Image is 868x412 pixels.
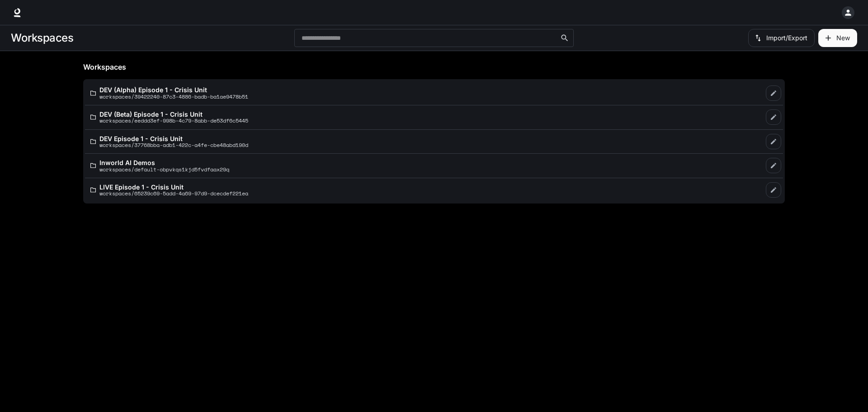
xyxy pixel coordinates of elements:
a: DEV Episode 1 - Crisis Unitworkspaces/37768bba-adb1-422c-a4fe-cbe48abd190d [87,132,764,152]
p: Inworld AI Demos [99,159,229,166]
h1: Workspaces [11,29,73,47]
h5: Workspaces [83,62,785,72]
p: LIVE Episode 1 - Crisis Unit [99,184,248,190]
a: Edit workspace [766,109,781,125]
a: Edit workspace [766,85,781,101]
a: LIVE Episode 1 - Crisis Unitworkspaces/65239c69-5add-4a69-97d9-dcecdef221ea [87,180,764,200]
a: DEV (Beta) Episode 1 - Crisis Unitworkspaces/eeddd3ef-998b-4c79-8abb-de53df6c5445 [87,107,764,128]
p: workspaces/39422240-87c3-4886-badb-ba1ae9478b51 [99,94,248,99]
p: workspaces/65239c69-5add-4a69-97d9-dcecdef221ea [99,190,248,196]
a: Edit workspace [766,158,781,173]
a: Edit workspace [766,134,781,149]
a: Inworld AI Demosworkspaces/default-obpvkqs1kjd5fvdfaax29q [87,156,764,176]
p: workspaces/37768bba-adb1-422c-a4fe-cbe48abd190d [99,142,248,148]
p: DEV (Beta) Episode 1 - Crisis Unit [99,111,248,118]
p: DEV Episode 1 - Crisis Unit [99,135,248,142]
a: Edit workspace [766,182,781,198]
button: Import/Export [748,29,815,47]
p: workspaces/eeddd3ef-998b-4c79-8abb-de53df6c5445 [99,118,248,123]
a: DEV (Alpha) Episode 1 - Crisis Unitworkspaces/39422240-87c3-4886-badb-ba1ae9478b51 [87,83,764,103]
p: DEV (Alpha) Episode 1 - Crisis Unit [99,86,248,93]
p: workspaces/default-obpvkqs1kjd5fvdfaax29q [99,166,229,172]
button: Create workspace [818,29,857,47]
